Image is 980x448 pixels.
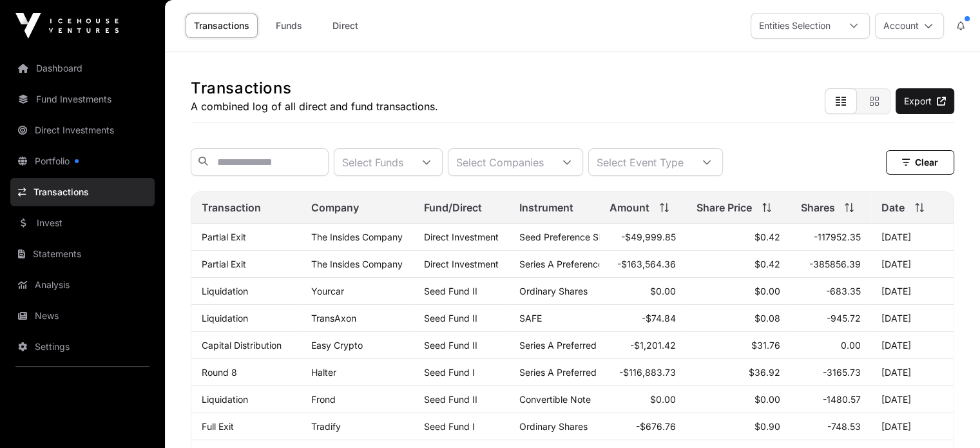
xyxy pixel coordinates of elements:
button: Clear [886,150,954,175]
a: Dashboard [10,54,155,83]
a: Statements [10,240,155,268]
a: News [10,302,155,330]
a: Partial Exit [202,258,246,269]
span: $0.00 [754,394,780,405]
span: Ordinary Shares [519,421,588,432]
a: Seed Fund II [424,286,477,297]
a: Analysis [10,271,155,299]
span: $36.92 [748,367,780,378]
a: Halter [311,367,336,378]
span: Convertible Note [519,394,591,405]
td: $0.00 [599,386,686,413]
td: -$163,564.36 [599,251,686,278]
span: Company [311,200,359,215]
a: Partial Exit [202,231,246,242]
span: Shares [800,200,834,215]
a: Export [896,88,954,114]
td: [DATE] [871,386,954,413]
a: Direct [320,14,371,38]
span: $31.76 [751,340,780,351]
a: Transactions [10,178,155,206]
span: Series A Preferred Stock [519,367,624,378]
td: [DATE] [871,224,954,251]
span: -748.53 [827,421,861,432]
span: Series A Preferred Share [519,340,624,351]
td: [DATE] [871,251,954,278]
span: Direct Investment [424,231,499,242]
p: A combined log of all direct and fund transactions. [191,99,438,114]
span: Amount [610,200,649,215]
span: -1480.57 [823,394,861,405]
span: 0.00 [841,340,861,351]
span: $0.00 [754,286,780,297]
td: [DATE] [871,305,954,332]
span: -3165.73 [823,367,861,378]
a: Easy Crypto [311,340,363,351]
div: Select Funds [334,149,411,175]
span: Date [881,200,905,215]
a: Frond [311,394,336,405]
a: Liquidation [202,286,248,297]
span: $0.42 [754,231,780,242]
a: Seed Fund II [424,313,477,324]
span: Instrument [519,200,573,215]
a: Capital Distribution [202,340,282,351]
td: [DATE] [871,413,954,440]
span: Transaction [202,200,261,215]
span: -385856.39 [809,258,861,269]
span: -117952.35 [814,231,861,242]
td: -$74.84 [599,305,686,332]
a: Liquidation [202,394,248,405]
span: SAFE [519,313,542,324]
img: Icehouse Ventures Logo [15,13,119,39]
a: Seed Fund I [424,367,475,378]
h1: Transactions [191,78,438,99]
td: -$49,999.85 [599,224,686,251]
a: Invest [10,209,155,237]
a: Tradify [311,421,341,432]
span: Share Price [697,200,752,215]
a: Transactions [186,14,258,38]
span: Series A Preference Shares [519,258,635,269]
a: Seed Fund I [424,421,475,432]
span: -683.35 [826,286,861,297]
a: Settings [10,333,155,361]
div: Select Companies [448,149,552,175]
div: Select Event Type [589,149,691,175]
a: TransAxon [311,313,356,324]
td: [DATE] [871,278,954,305]
span: Ordinary Shares [519,286,588,297]
td: [DATE] [871,359,954,386]
a: Full Exit [202,421,234,432]
span: $0.08 [754,313,780,324]
td: $0.00 [599,278,686,305]
a: Liquidation [202,313,248,324]
span: Direct Investment [424,258,499,269]
a: Funds [263,14,314,38]
a: Seed Fund II [424,394,477,405]
span: Seed Preference Shares [519,231,622,242]
a: Fund Investments [10,85,155,113]
a: Portfolio [10,147,155,175]
div: Entities Selection [751,14,838,38]
iframe: Chat Widget [916,386,980,448]
td: [DATE] [871,332,954,359]
span: $0.90 [754,421,780,432]
a: Round 8 [202,367,237,378]
span: -945.72 [827,313,861,324]
span: $0.42 [754,258,780,269]
a: The Insides Company [311,258,403,269]
span: Fund/Direct [424,200,482,215]
a: Seed Fund II [424,340,477,351]
button: Account [875,13,944,39]
td: -$1,201.42 [599,332,686,359]
a: Direct Investments [10,116,155,144]
a: Yourcar [311,286,344,297]
td: -$676.76 [599,413,686,440]
td: -$116,883.73 [599,359,686,386]
a: The Insides Company [311,231,403,242]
